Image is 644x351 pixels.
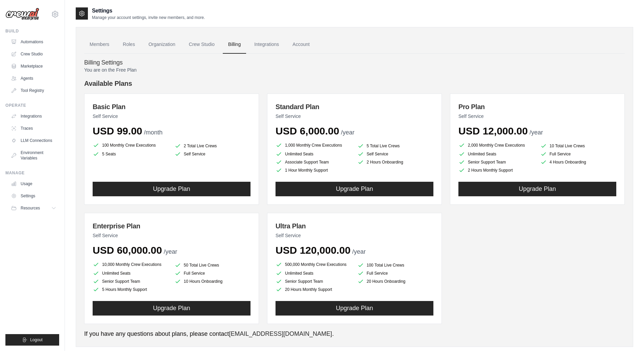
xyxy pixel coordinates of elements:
img: Logo [5,8,39,21]
span: /year [341,129,354,136]
li: 2 Hours Onboarding [357,159,434,166]
li: 2 Total Live Crews [174,143,251,149]
li: Self Service [174,151,251,157]
a: Roles [117,35,140,54]
a: Settings [8,191,59,201]
span: Logout [30,337,43,343]
button: Upgrade Plan [93,301,251,316]
a: Members [84,35,115,54]
div: Manage [5,170,59,176]
span: USD 6,000.00 [276,125,339,136]
li: 5 Seats [93,151,169,157]
h3: Ultra Plan [276,221,433,231]
div: Operate [5,103,59,108]
li: Senior Support Team [458,159,535,166]
button: Logout [5,334,59,346]
li: Senior Support Team [276,278,352,285]
p: If you have any questions about plans, please contact . [84,329,625,339]
a: Tool Registry [8,85,59,96]
p: Self Service [93,232,251,239]
li: Unlimited Seats [93,270,169,277]
h3: Pro Plan [458,102,616,111]
span: /year [352,248,366,255]
a: Agents [8,73,59,84]
span: USD 120,000.00 [276,245,351,256]
li: 1,000 Monthly Crew Executions [276,141,352,149]
li: Associate Support Team [276,159,352,166]
li: 2 Hours Monthly Support [458,167,535,174]
li: Full Service [540,151,617,157]
a: [EMAIL_ADDRESS][DOMAIN_NAME] [229,330,332,337]
p: Manage your account settings, invite new members, and more. [92,15,205,20]
a: Integrations [8,111,59,122]
li: 20 Hours Onboarding [357,278,434,285]
li: 5 Hours Monthly Support [93,286,169,293]
span: USD 12,000.00 [458,125,528,136]
li: Self Service [357,151,434,157]
li: 5 Total Live Crews [357,143,434,149]
li: 100 Total Live Crews [357,262,434,269]
a: Marketplace [8,61,59,72]
h2: Settings [92,7,205,15]
li: Unlimited Seats [458,151,535,157]
a: LLM Connections [8,135,59,146]
button: Resources [8,203,59,214]
p: You are on the Free Plan [84,67,625,73]
span: /year [164,248,177,255]
li: Unlimited Seats [276,270,352,277]
p: Self Service [276,113,433,120]
a: Crew Studio [8,49,59,59]
h3: Enterprise Plan [93,221,251,231]
a: Traces [8,123,59,134]
p: Self Service [93,113,251,120]
li: 50 Total Live Crews [174,262,251,269]
h4: Available Plans [84,79,625,88]
span: /year [529,129,543,136]
h3: Basic Plan [93,102,251,111]
span: USD 99.00 [93,125,142,136]
li: Unlimited Seats [276,151,352,157]
li: 2,000 Monthly Crew Executions [458,141,535,149]
h3: Standard Plan [276,102,433,111]
p: Self Service [276,232,433,239]
li: 100 Monthly Crew Executions [93,141,169,149]
a: Usage [8,178,59,189]
h4: Billing Settings [84,59,625,67]
a: Integrations [249,35,284,54]
a: Automations [8,36,59,47]
li: 4 Hours Onboarding [540,159,617,166]
div: Build [5,28,59,34]
li: 10 Total Live Crews [540,143,617,149]
a: Billing [223,35,246,54]
li: 500,000 Monthly Crew Executions [276,260,352,269]
li: 20 Hours Monthly Support [276,286,352,293]
li: Full Service [174,270,251,277]
a: Account [287,35,315,54]
li: Senior Support Team [93,278,169,285]
button: Upgrade Plan [93,182,251,196]
span: /month [144,129,163,136]
li: 1 Hour Monthly Support [276,167,352,174]
button: Upgrade Plan [276,182,433,196]
p: Self Service [458,113,616,120]
li: 10,000 Monthly Crew Executions [93,260,169,269]
a: Environment Variables [8,147,59,164]
a: Organization [143,35,181,54]
button: Upgrade Plan [276,301,433,316]
a: Crew Studio [184,35,220,54]
li: 10 Hours Onboarding [174,278,251,285]
span: Resources [21,205,40,211]
span: USD 60,000.00 [93,245,162,256]
li: Full Service [357,270,434,277]
button: Upgrade Plan [458,182,616,196]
